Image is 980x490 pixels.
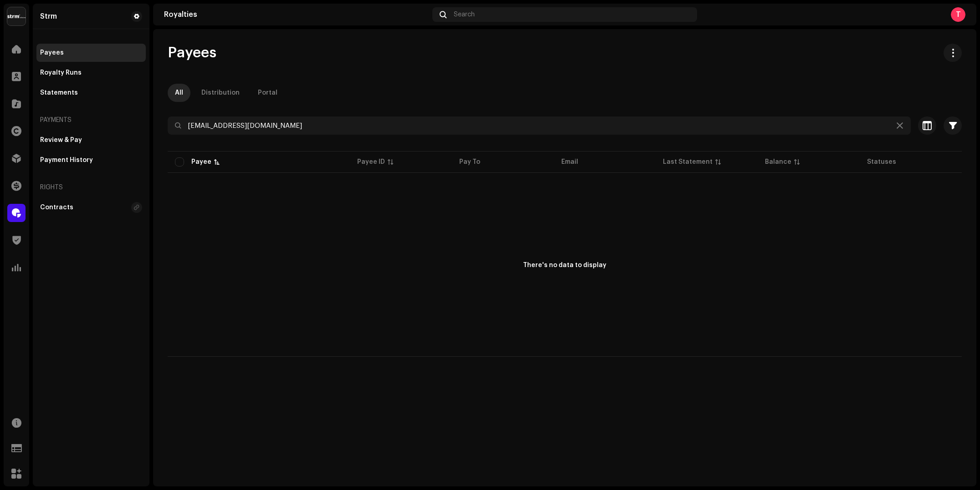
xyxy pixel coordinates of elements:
[36,198,146,217] re-m-nav-item: Contracts
[40,157,93,164] div: Payment History
[40,89,78,96] div: Statements
[36,44,146,62] re-m-nav-item: Payees
[40,13,57,20] div: Strm
[168,44,216,62] span: Payees
[168,116,911,135] input: Search
[40,204,73,211] div: Contracts
[36,64,146,82] re-m-nav-item: Royalty Runs
[454,11,475,18] span: Search
[523,261,606,270] div: There's no data to display
[201,84,240,102] div: Distribution
[175,84,183,102] div: All
[36,151,146,169] re-m-nav-item: Payment History
[40,136,82,144] div: Review & Pay
[40,49,64,56] div: Payees
[7,7,26,25] img: 408b884b-546b-4518-8448-1008f9c76b02
[164,11,429,18] div: Royalties
[40,69,82,76] div: Royalty Runs
[258,84,277,102] div: Portal
[36,131,146,149] re-m-nav-item: Review & Pay
[951,7,965,22] div: T
[36,109,146,131] re-a-nav-header: Payments
[36,84,146,102] re-m-nav-item: Statements
[36,177,146,198] re-a-nav-header: Rights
